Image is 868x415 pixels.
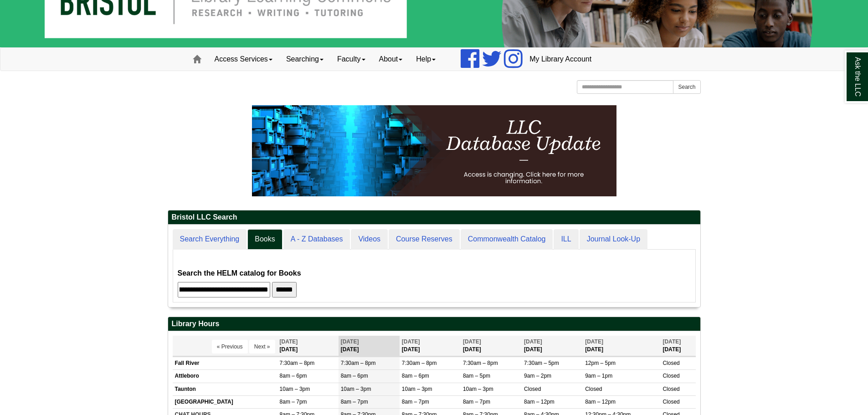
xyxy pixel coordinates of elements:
div: Books [178,254,691,297]
th: [DATE] [400,336,461,356]
h2: Bristol LLC Search [168,210,700,225]
span: 8am – 7pm [402,399,429,405]
td: Fall River [173,357,277,370]
span: 10am – 3pm [280,386,310,392]
span: 8am – 12pm [524,399,555,405]
span: [DATE] [463,338,481,345]
a: Faculty [330,48,372,71]
span: 8am – 6pm [341,373,368,379]
span: 9am – 2pm [524,373,551,379]
span: [DATE] [280,338,298,345]
th: [DATE] [583,336,660,356]
span: 7:30am – 8pm [341,360,376,366]
button: Next » [249,340,275,354]
span: [DATE] [585,338,603,345]
span: Closed [585,386,602,392]
span: 8am – 12pm [585,399,616,405]
a: Access Services [208,48,279,71]
span: 7:30am – 8pm [280,360,315,366]
span: [DATE] [341,338,359,345]
span: Closed [663,373,679,379]
a: Books [247,229,282,250]
span: 8am – 5pm [463,373,490,379]
a: A - Z Databases [283,229,350,250]
span: 7:30am – 8pm [463,360,498,366]
button: Search [673,80,700,94]
span: 7:30am – 8pm [402,360,437,366]
span: 7:30am – 5pm [524,360,559,366]
span: [DATE] [524,338,542,345]
a: Journal Look-Up [580,229,647,250]
span: 12pm – 5pm [585,360,616,366]
td: Attleboro [173,370,277,383]
a: Videos [351,229,388,250]
a: ILL [554,229,578,250]
label: Search the HELM catalog for Books [178,267,301,280]
span: 8am – 6pm [280,373,307,379]
span: Closed [663,399,679,405]
span: 8am – 6pm [402,373,429,379]
th: [DATE] [522,336,583,356]
a: About [372,48,410,71]
a: Course Reserves [389,229,460,250]
span: 10am – 3pm [341,386,371,392]
span: 8am – 7pm [341,399,368,405]
span: 10am – 3pm [463,386,493,392]
span: 9am – 1pm [585,373,612,379]
span: [DATE] [402,338,420,345]
span: 8am – 7pm [463,399,490,405]
span: Closed [524,386,541,392]
th: [DATE] [339,336,400,356]
a: My Library Account [523,48,598,71]
span: 10am – 3pm [402,386,432,392]
h2: Library Hours [168,317,700,331]
a: Commonwealth Catalog [461,229,553,250]
span: Closed [663,360,679,366]
span: Closed [663,386,679,392]
img: HTML tutorial [252,105,616,196]
th: [DATE] [461,336,522,356]
span: [DATE] [663,338,681,345]
td: Taunton [173,383,277,395]
span: 8am – 7pm [280,399,307,405]
button: « Previous [212,340,248,354]
a: Search Everything [173,229,247,250]
a: Help [409,48,442,71]
td: [GEOGRAPHIC_DATA] [173,395,277,408]
th: [DATE] [277,336,339,356]
a: Searching [279,48,330,71]
th: [DATE] [660,336,695,356]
